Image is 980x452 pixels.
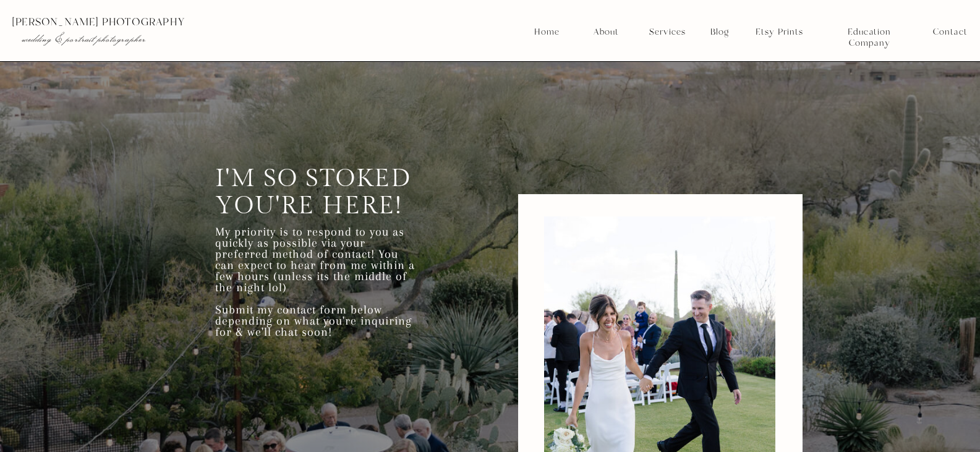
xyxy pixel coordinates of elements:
a: Etsy Prints [751,27,807,38]
p: wedding & portrait photographer [22,33,271,45]
a: Education Company [827,27,912,38]
a: Services [644,27,690,38]
h3: I'm so stoked you're here! [215,165,456,218]
h3: My priority is to respond to you as quickly as possible via your preferred method of contact! You... [215,226,415,319]
p: [PERSON_NAME] photography [12,17,297,28]
a: Home [534,27,560,38]
a: Blog [706,27,733,38]
a: About [590,27,621,38]
a: Contact [933,27,967,38]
